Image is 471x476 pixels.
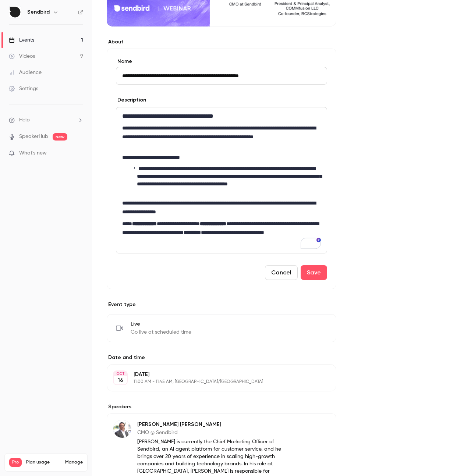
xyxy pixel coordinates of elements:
[118,377,123,384] p: 16
[116,107,327,253] div: To enrich screen reader interactions, please activate Accessibility in Grammarly extension settings
[107,403,336,411] label: Speakers
[26,459,61,465] span: Plan usage
[9,6,21,18] img: Sendbird
[9,85,38,92] div: Settings
[137,429,288,436] p: CMO @ Sendbird
[27,8,50,16] h6: Sendbird
[107,301,336,308] p: Event type
[134,379,297,385] p: 11:00 AM - 11:45 AM, [GEOGRAPHIC_DATA]/[GEOGRAPHIC_DATA]
[9,458,22,467] span: Pro
[114,371,127,376] div: OCT
[107,354,336,361] label: Date and time
[116,107,327,253] div: editor
[116,96,146,104] label: Description
[134,371,297,378] p: [DATE]
[107,38,336,46] label: About
[53,133,67,141] span: new
[19,133,48,141] a: SpeakerHub
[74,150,83,157] iframe: Noticeable Trigger
[116,107,327,253] section: description
[19,116,30,124] span: Help
[265,265,298,280] button: Cancel
[301,265,327,280] button: Save
[19,149,47,157] span: What's new
[131,328,191,336] span: Go live at scheduled time
[9,53,35,60] div: Videos
[9,36,34,44] div: Events
[9,116,83,124] li: help-dropdown-opener
[113,420,131,438] img: Charles Studt
[116,58,327,65] label: Name
[137,421,288,428] p: [PERSON_NAME] [PERSON_NAME]
[131,320,191,328] span: Live
[9,69,42,76] div: Audience
[65,459,83,465] a: Manage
